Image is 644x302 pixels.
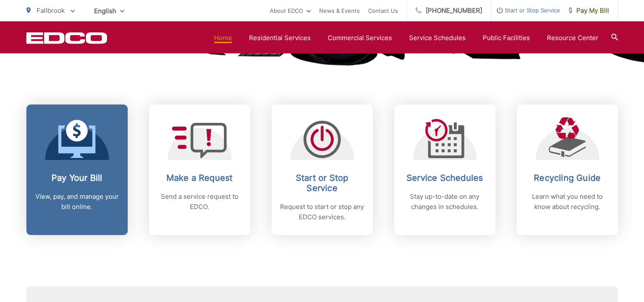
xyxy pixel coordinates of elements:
[403,173,487,183] h2: Service Schedules
[157,173,242,183] h2: Make a Request
[35,173,119,183] h2: Pay Your Bill
[403,192,487,212] p: Stay up-to-date on any changes in schedules.
[280,173,364,193] h2: Start or Stop Service
[525,192,610,212] p: Learn what you need to know about recycling.
[328,33,392,43] a: Commercial Services
[409,33,466,43] a: Service Schedules
[26,32,107,44] a: EDCD logo. Return to the homepage.
[26,105,128,235] a: Pay Your Bill View, pay, and manage your bill online.
[483,33,530,43] a: Public Facilities
[368,6,398,16] a: Contact Us
[88,3,131,18] span: English
[249,33,311,43] a: Residential Services
[214,33,232,43] a: Home
[270,6,311,16] a: About EDCO
[517,105,618,235] a: Recycling Guide Learn what you need to know about recycling.
[149,105,250,235] a: Make a Request Send a service request to EDCO.
[525,173,610,183] h2: Recycling Guide
[35,192,119,212] p: View, pay, and manage your bill online.
[280,202,364,222] p: Request to start or stop any EDCO services.
[569,6,609,16] span: Pay My Bill
[157,192,242,212] p: Send a service request to EDCO.
[37,6,65,15] span: Fallbrook
[547,33,598,43] a: Resource Center
[394,105,495,235] a: Service Schedules Stay up-to-date on any changes in schedules.
[319,6,360,16] a: News & Events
